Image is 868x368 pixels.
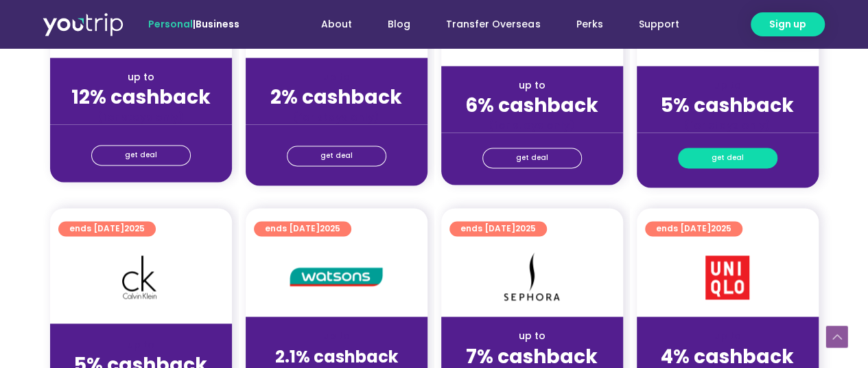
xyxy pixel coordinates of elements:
[769,17,806,32] span: Sign up
[61,110,221,124] div: (for stays only)
[648,118,808,133] div: (for stays only)
[58,221,156,236] a: ends [DATE]2025
[320,146,353,165] span: get deal
[656,221,731,236] span: ends [DATE]
[678,148,777,168] a: get deal
[196,17,239,31] a: Business
[482,148,582,168] a: get deal
[148,17,239,31] span: |
[254,221,351,236] a: ends [DATE]2025
[124,222,145,234] span: 2025
[515,222,536,234] span: 2025
[303,12,370,37] a: About
[275,345,398,367] strong: 2.1% cashback
[452,329,612,343] div: up to
[645,221,742,236] a: ends [DATE]2025
[148,17,193,31] span: Personal
[287,146,386,166] a: get deal
[125,146,157,165] span: get deal
[61,70,221,84] div: up to
[751,12,825,36] a: Sign up
[620,12,696,37] a: Support
[257,329,417,343] div: up to
[449,221,547,236] a: ends [DATE]2025
[257,70,417,84] div: up to
[257,110,417,124] div: (for stays only)
[558,12,620,37] a: Perks
[71,84,211,111] strong: 12% cashback
[370,12,428,37] a: Blog
[516,148,548,168] span: get deal
[452,78,612,93] div: up to
[465,92,598,119] strong: 6% cashback
[711,222,731,234] span: 2025
[452,118,612,133] div: (for stays only)
[320,222,340,234] span: 2025
[648,78,808,93] div: up to
[69,221,145,236] span: ends [DATE]
[265,221,340,236] span: ends [DATE]
[428,12,558,37] a: Transfer Overseas
[712,148,744,168] span: get deal
[270,84,402,111] strong: 2% cashback
[460,221,536,236] span: ends [DATE]
[661,92,794,119] strong: 5% cashback
[648,329,808,343] div: up to
[61,337,221,352] div: up to
[91,145,191,165] a: get deal
[277,12,696,37] nav: Menu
